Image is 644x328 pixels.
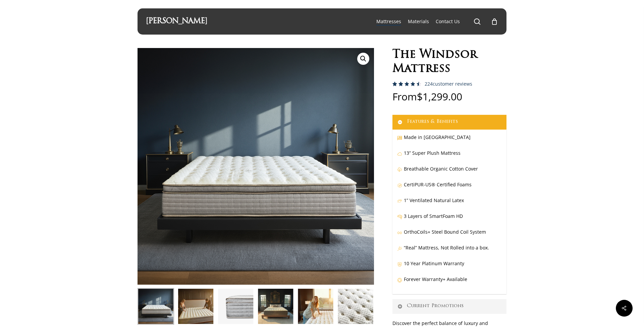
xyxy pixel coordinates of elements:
[425,81,472,87] a: 224customer reviews
[397,149,502,165] p: 13” Super Plush Mattress
[397,196,502,212] p: 1” Ventilated Natural Latex
[357,53,369,65] a: View full-screen image gallery
[397,275,502,291] p: Forever Warranty+ Available
[397,243,502,259] p: “Real” Mattress, Not Rolled into a box.
[397,133,502,149] p: Made in [GEOGRAPHIC_DATA]
[425,81,433,87] span: 224
[397,228,502,243] p: OrthoCoils+ Steel Bound Coil System
[177,288,214,325] img: Windsor-Condo-Shoot-Joane-and-eric feel the plush pillow top.
[491,18,498,25] a: Cart
[138,288,174,325] img: Windsor In Studio
[138,48,374,285] img: MaximMattress_0004_Windsor Blue copy
[392,82,419,114] span: Rated out of 5 based on customer ratings
[392,82,421,86] div: Rated 4.59 out of 5
[436,18,460,25] a: Contact Us
[408,18,429,25] a: Materials
[217,288,254,325] img: Windsor-Side-Profile-HD-Closeup
[397,212,502,228] p: 3 Layers of SmartFoam HD
[392,82,403,93] span: 223
[417,90,462,103] bdi: 1,299.00
[397,165,502,180] p: Breathable Organic Cotton Cover
[397,259,502,275] p: 10 Year Platinum Warranty
[257,288,294,325] img: Windsor In NH Manor
[146,18,207,25] a: [PERSON_NAME]
[392,299,506,314] a: Current Promotions
[392,115,506,130] a: Features & Benefits
[417,90,423,103] span: $
[392,92,506,115] p: From
[397,180,502,196] p: CertiPUR-US® Certified Foams
[373,8,498,35] nav: Main Menu
[376,18,401,25] a: Mattresses
[392,48,506,76] h1: The Windsor Mattress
